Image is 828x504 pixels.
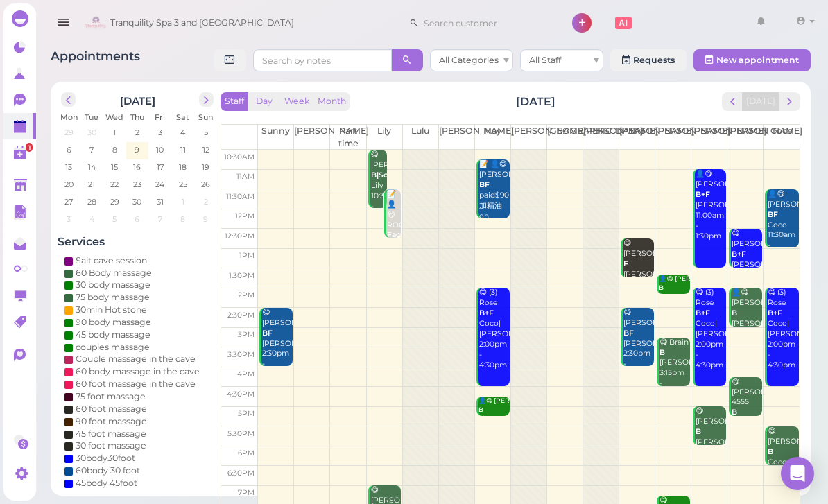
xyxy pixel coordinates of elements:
b: B [732,408,737,417]
span: 5:30pm [227,429,255,438]
span: 4:30pm [227,390,255,399]
span: 2 [202,195,209,208]
div: 60 Body massage [76,267,152,279]
div: 👤😋 [PERSON_NAME] [PERSON_NAME] 2:00pm - 3:00pm [731,288,762,360]
input: Search by notes [253,49,392,71]
div: 😋 (3) Rose Coco|[PERSON_NAME]|May 2:00pm - 4:30pm [695,288,726,370]
button: Month [313,92,350,111]
span: Tue [85,112,98,122]
div: 📝 👤😋 ROG Lily 11:30am - 12:45pm [386,189,401,282]
span: Sat [176,112,189,122]
span: Tranquility Spa 3 and [GEOGRAPHIC_DATA] [110,3,294,42]
b: B+F [696,190,710,199]
span: 7 [157,213,164,225]
span: 6:30pm [227,469,255,478]
b: B [732,309,737,318]
th: [PERSON_NAME] [583,125,619,150]
th: Part time [330,125,366,150]
div: 75 body massage [76,291,150,304]
span: 11:30am [226,192,255,201]
b: B [768,447,773,456]
div: 45 body massage [76,329,150,341]
span: Fri [155,112,165,122]
button: Staff [221,92,248,111]
span: 15 [110,161,119,173]
div: 30body30foot [76,452,135,464]
span: 22 [109,178,120,191]
th: [PERSON_NAME] [510,125,546,150]
span: 16 [132,161,142,173]
b: B [478,406,483,413]
span: 7pm [238,488,255,497]
div: Salt cave session [76,254,147,267]
div: 60 foot massage in the cave [76,378,196,390]
div: couples massage [76,341,150,354]
span: 12 [201,144,211,156]
span: 1 [180,195,186,208]
b: BF [623,329,634,338]
div: 30 body massage [76,279,150,291]
button: Week [280,92,314,111]
b: B [659,284,664,291]
b: BF [768,210,778,219]
span: 5 [202,126,209,139]
div: 😋 [PERSON_NAME] [PERSON_NAME] 12:30pm - 1:30pm [731,229,762,301]
span: 21 [87,178,96,191]
div: 😋 [PERSON_NAME] Lily 10:30am - 12:00pm [370,150,388,222]
span: 11am [236,172,255,181]
input: Search customer [419,12,553,34]
div: 👤😋 [PERSON_NAME] Coco 11:30am - 1:00pm [767,189,798,261]
b: BF [479,180,490,189]
div: 60 body massage in the cave [76,365,200,378]
span: 3 [65,213,72,225]
th: [PERSON_NAME] [438,125,474,150]
button: Day [248,92,281,111]
div: 😋 [PERSON_NAME] [PERSON_NAME] 5:00pm - 6:00pm [695,406,726,478]
span: 27 [63,195,74,208]
span: 25 [178,178,189,191]
span: New appointment [716,55,799,65]
b: B|Sca [371,171,392,180]
b: B+F [479,309,494,318]
span: 5pm [238,409,255,418]
span: 14 [87,161,97,173]
div: 75 foot massage [76,390,146,403]
span: 2pm [238,290,255,299]
span: 23 [132,178,143,191]
button: prev [722,92,743,111]
div: 😋 [PERSON_NAME] [PERSON_NAME] 12:45pm - 1:45pm [623,238,654,311]
span: 4 [179,126,187,139]
th: Lulu [402,125,438,150]
th: Sunny [258,125,294,150]
div: 30min Hot stone [76,304,147,316]
button: next [199,92,214,107]
h2: [DATE] [120,92,155,107]
span: 3pm [238,330,255,339]
span: 1:30pm [229,271,255,280]
button: next [779,92,800,111]
th: [PERSON_NAME] [727,125,764,150]
div: 45body 45foot [76,477,137,489]
div: 60body 30 foot [76,464,140,477]
span: 8 [179,213,187,225]
span: 31 [155,195,165,208]
a: Requests [610,49,687,71]
span: 6 [133,213,141,225]
span: 12:30pm [225,232,255,241]
div: 90 foot massage [76,415,147,428]
span: 1pm [239,251,255,260]
span: 19 [200,161,211,173]
h4: Services [58,235,217,248]
span: 8 [111,144,119,156]
div: 😋 [PERSON_NAME] [PERSON_NAME]|Sunny 2:30pm - 4:00pm [261,308,293,380]
div: 😋 (3) Rose Coco|[PERSON_NAME]|May 2:00pm - 4:30pm [478,288,510,370]
span: 10:30am [224,153,255,162]
th: [PERSON_NAME] [655,125,691,150]
b: B+F [732,250,746,259]
span: 6pm [238,449,255,458]
div: 60 foot massage [76,403,147,415]
span: 6 [65,144,73,156]
span: 30 [86,126,98,139]
button: [DATE] [742,92,779,111]
span: Sun [198,112,213,122]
